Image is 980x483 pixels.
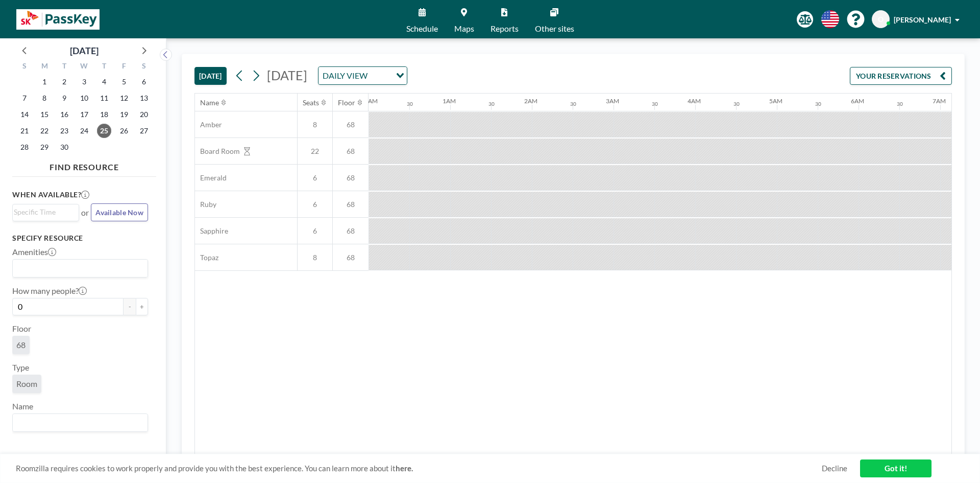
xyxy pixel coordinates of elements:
[37,107,52,122] span: Monday, September 15, 2025
[37,140,52,154] span: Monday, September 29, 2025
[298,147,332,156] span: 22
[134,60,154,74] div: S
[12,247,56,257] label: Amenities
[321,69,370,82] span: DAILY VIEW
[91,203,148,221] button: Available Now
[303,98,319,107] div: Seats
[298,226,332,236] span: 6
[338,98,355,107] div: Floor
[894,15,951,24] span: [PERSON_NAME]
[95,208,143,217] span: Available Now
[333,226,369,236] span: 68
[396,464,413,473] a: here.
[606,97,619,105] div: 3AM
[117,91,131,105] span: Friday, September 12, 2025
[15,60,35,74] div: S
[17,91,32,105] span: Sunday, September 7, 2025
[57,75,71,89] span: Tuesday, September 2, 2025
[14,206,73,218] input: Search for option
[878,15,884,24] span: O
[194,67,227,85] button: [DATE]
[12,401,33,411] label: Name
[851,97,864,105] div: 6AM
[37,124,52,138] span: Monday, September 22, 2025
[815,101,821,107] div: 30
[371,69,390,82] input: Search for option
[822,464,847,473] a: Decline
[137,75,151,89] span: Saturday, September 6, 2025
[97,107,111,122] span: Thursday, September 18, 2025
[13,414,148,431] div: Search for option
[267,67,307,83] span: [DATE]
[137,91,151,105] span: Saturday, September 13, 2025
[14,262,142,275] input: Search for option
[16,379,37,389] span: Room
[94,60,114,74] div: T
[333,120,369,129] span: 68
[137,107,151,122] span: Saturday, September 20, 2025
[333,173,369,182] span: 68
[97,91,111,105] span: Thursday, September 11, 2025
[117,107,131,122] span: Friday, September 19, 2025
[195,253,218,262] span: Topaz
[57,124,71,138] span: Tuesday, September 23, 2025
[12,234,148,243] h3: Specify resource
[195,226,228,236] span: Sapphire
[333,200,369,209] span: 68
[361,97,378,105] div: 12AM
[195,173,227,182] span: Emerald
[733,101,740,107] div: 30
[333,147,369,156] span: 68
[124,298,136,315] button: -
[860,459,932,477] a: Got it!
[12,362,29,373] label: Type
[897,101,903,107] div: 30
[524,97,537,105] div: 2AM
[200,98,219,107] div: Name
[688,97,701,105] div: 4AM
[77,124,91,138] span: Wednesday, September 24, 2025
[37,75,52,89] span: Monday, September 1, 2025
[769,97,782,105] div: 5AM
[77,91,91,105] span: Wednesday, September 10, 2025
[17,107,32,122] span: Sunday, September 14, 2025
[933,97,946,105] div: 7AM
[491,25,519,33] span: Reports
[850,67,952,85] button: YOUR RESERVATIONS
[570,101,576,107] div: 30
[12,324,31,334] label: Floor
[443,97,456,105] div: 1AM
[97,124,111,138] span: Thursday, September 25, 2025
[454,25,474,33] span: Maps
[13,260,148,277] div: Search for option
[13,204,79,220] div: Search for option
[137,124,151,138] span: Saturday, September 27, 2025
[97,75,111,89] span: Thursday, September 4, 2025
[652,101,658,107] div: 30
[195,200,216,209] span: Ruby
[117,124,131,138] span: Friday, September 26, 2025
[298,173,332,182] span: 6
[318,67,407,84] div: Search for option
[37,91,52,105] span: Monday, September 8, 2025
[35,60,55,74] div: M
[333,253,369,262] span: 68
[17,124,32,138] span: Sunday, September 21, 2025
[136,298,148,315] button: +
[195,120,222,129] span: Amber
[12,158,156,172] h4: FIND RESOURCE
[16,340,26,350] span: 68
[298,120,332,129] span: 8
[535,25,574,33] span: Other sites
[117,75,131,89] span: Friday, September 5, 2025
[17,140,32,154] span: Sunday, September 28, 2025
[57,107,71,122] span: Tuesday, September 16, 2025
[406,25,438,33] span: Schedule
[81,208,89,218] span: or
[114,60,134,74] div: F
[195,147,240,156] span: Board Room
[488,101,495,107] div: 30
[77,107,91,122] span: Wednesday, September 17, 2025
[407,101,413,107] div: 30
[57,140,71,154] span: Tuesday, September 30, 2025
